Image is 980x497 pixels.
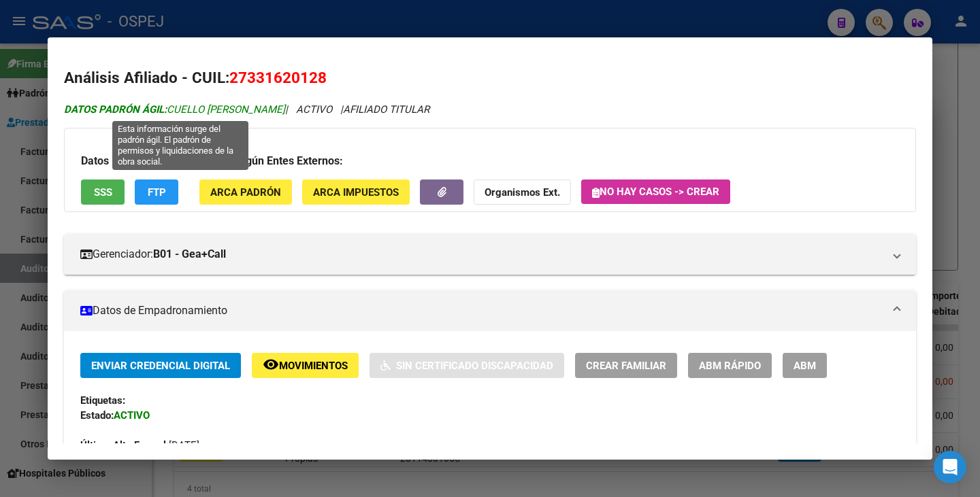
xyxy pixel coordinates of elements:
[302,179,410,205] button: ARCA Impuestos
[783,353,827,378] button: ABM
[210,186,281,199] span: ARCA Padrón
[114,409,150,422] strong: ACTIVO
[81,179,125,205] button: SSS
[688,353,772,378] button: ABM Rápido
[94,186,112,199] span: SSS
[81,153,899,169] h3: Datos Personales y Afiliatorios según Entes Externos:
[252,353,359,378] button: Movimientos
[80,303,883,319] mat-panel-title: Datos de Empadronamiento
[64,234,916,275] mat-expansion-panel-header: Gerenciador:B01 - Gea+Call
[586,360,666,372] span: Crear Familiar
[135,179,178,205] button: FTP
[229,69,327,86] span: 27331620128
[91,360,230,372] span: Enviar Credencial Digital
[80,439,169,451] strong: Última Alta Formal:
[485,186,560,199] strong: Organismos Ext.
[581,179,730,204] button: No hay casos -> Crear
[80,439,199,451] span: [DATE]
[263,356,279,373] mat-icon: remove_red_eye
[153,246,226,262] strong: B01 - Gea+Call
[592,186,719,198] span: No hay casos -> Crear
[64,67,916,90] h2: Análisis Afiliado - CUIL:
[80,409,114,422] strong: Estado:
[64,290,916,331] mat-expansion-panel-header: Datos de Empadronamiento
[64,103,285,116] span: CUELLO [PERSON_NAME]
[699,360,761,372] span: ABM Rápido
[396,360,553,372] span: Sin Certificado Discapacidad
[474,179,571,205] button: Organismos Ext.
[575,353,677,378] button: Crear Familiar
[279,360,348,372] span: Movimientos
[64,103,429,116] i: | ACTIVO |
[794,360,816,372] span: ABM
[934,451,966,483] div: Open Intercom Messenger
[370,353,564,378] button: Sin Certificado Discapacidad
[343,103,429,116] span: AFILIADO TITULAR
[64,103,167,116] strong: DATOS PADRÓN ÁGIL:
[80,394,125,407] strong: Etiquetas:
[199,179,292,205] button: ARCA Padrón
[148,186,166,199] span: FTP
[80,246,883,262] mat-panel-title: Gerenciador:
[313,186,399,199] span: ARCA Impuestos
[80,353,241,378] button: Enviar Credencial Digital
